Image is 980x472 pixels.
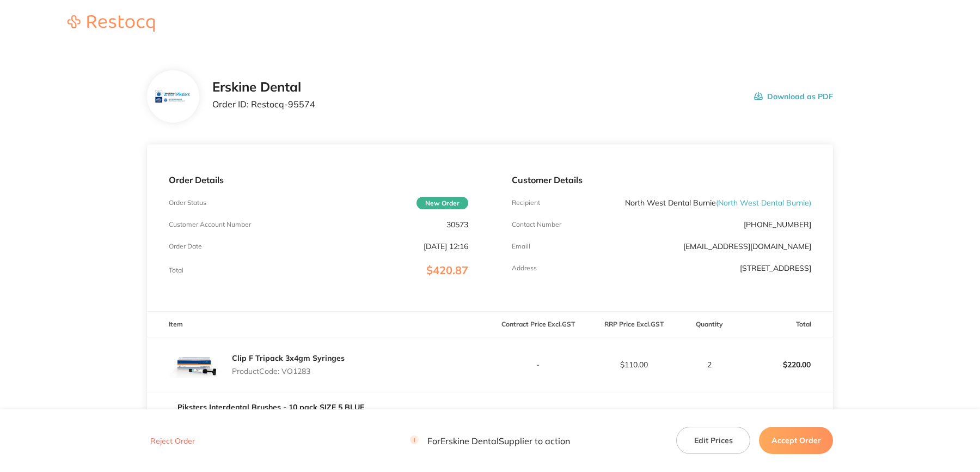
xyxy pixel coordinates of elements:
p: $220.00 [738,352,832,378]
button: Accept Order [759,427,833,454]
p: Order Details [169,175,468,185]
p: $110.00 [586,360,681,369]
p: 30573 [446,220,468,229]
a: Clip F Tripack 3x4gm Syringes [232,353,345,363]
th: Quantity [682,312,737,337]
a: [EMAIL_ADDRESS][DOMAIN_NAME] [683,241,811,251]
span: New Order [416,197,468,209]
p: Contact Number [512,221,561,228]
p: $37.70 [738,401,832,427]
img: d3BweDZubQ [169,337,223,392]
p: For Erskine Dental Supplier to action [410,435,570,446]
th: RRP Price Excl. GST [586,312,682,337]
p: Product Code: VO1283 [232,367,345,376]
p: - [491,360,585,369]
th: Item [147,312,490,337]
button: Reject Order [147,436,198,446]
p: [STREET_ADDRESS] [740,264,811,273]
p: North West Dental Burnie [625,198,811,207]
a: Restocq logo [57,15,166,33]
h2: Erskine Dental [212,80,315,95]
span: $420.87 [426,263,468,277]
img: Restocq logo [57,15,166,32]
button: Edit Prices [676,427,750,454]
a: Piksters Interdental Brushes - 10 pack SIZE 5 BLUE [177,402,364,412]
p: 2 [683,360,737,369]
p: Total [169,267,183,274]
p: Order Status [169,199,206,207]
img: bnV5aml6aA [155,79,191,114]
p: [PHONE_NUMBER] [744,220,811,229]
span: ( North West Dental Burnie ) [716,198,811,208]
p: Recipient [512,199,540,207]
p: Emaill [512,243,530,250]
p: Order ID: Restocq- 95574 [212,99,315,109]
th: Total [737,312,833,337]
th: Contract Price Excl. GST [490,312,586,337]
p: Customer Account Number [169,221,251,228]
button: Download as PDF [754,80,833,113]
p: Customer Details [512,175,811,185]
p: Address [512,264,537,272]
p: Order Date [169,243,202,250]
p: [DATE] 12:16 [424,242,468,251]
